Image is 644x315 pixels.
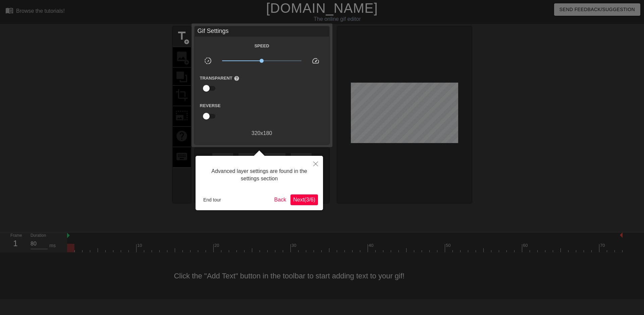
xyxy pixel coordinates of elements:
button: Close [308,156,323,171]
button: Next [290,194,318,205]
div: Advanced layer settings are found in the settings section [201,161,318,189]
span: Next ( 3 / 6 ) [293,197,315,203]
button: End tour [201,195,224,205]
button: Back [272,194,289,205]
